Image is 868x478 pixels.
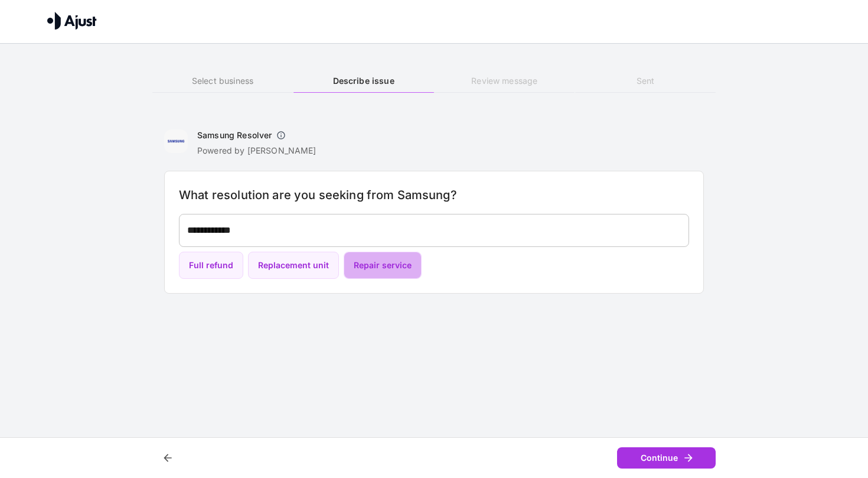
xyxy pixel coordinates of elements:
h6: Review message [434,74,575,87]
p: Powered by [PERSON_NAME] [197,145,316,157]
h6: What resolution are you seeking from Samsung? [179,186,689,204]
h6: Select business [152,74,293,87]
img: Samsung [164,129,188,153]
button: Continue [617,447,716,469]
h6: Describe issue [293,74,434,87]
h6: Sent [575,74,716,87]
img: Ajust [47,12,97,30]
h6: Samsung Resolver [197,129,272,141]
button: Repair service [344,252,422,279]
button: Replacement unit [248,252,339,279]
button: Full refund [179,252,243,279]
